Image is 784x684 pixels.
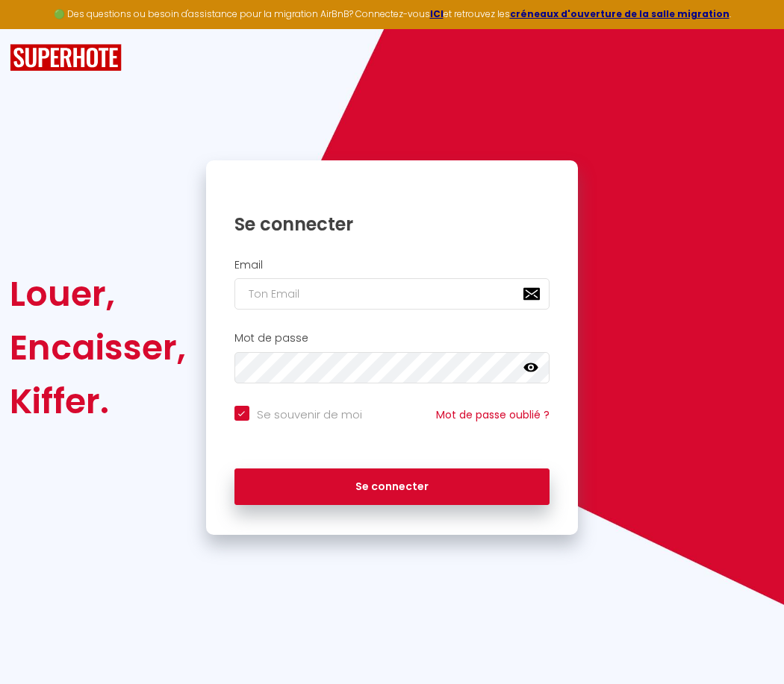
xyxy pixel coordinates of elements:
button: Se connecter [234,468,550,506]
img: SuperHote logo [10,44,122,72]
a: ICI [430,7,444,20]
a: Mot de passe oublié ? [436,407,550,422]
h2: Mot de passe [234,332,550,345]
input: Ton Email [234,278,550,310]
h2: Email [234,259,550,272]
div: Louer, [10,267,186,321]
a: créneaux d'ouverture de la salle migration [510,7,729,20]
h1: Se connecter [234,213,550,236]
div: Kiffer. [10,374,186,428]
div: Encaisser, [10,321,186,374]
